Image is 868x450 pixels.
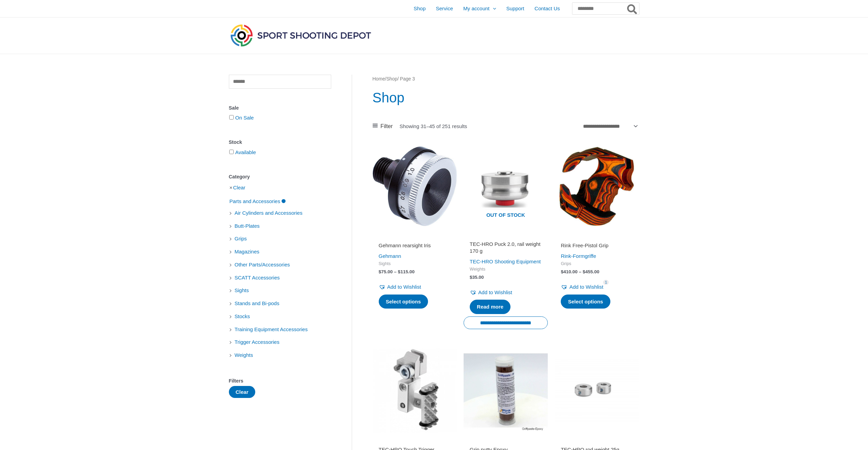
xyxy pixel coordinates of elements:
[234,287,250,293] a: Sights
[229,376,331,386] div: Filters
[470,275,484,280] bdi: 35.00
[583,269,599,274] bdi: 455.00
[229,196,281,207] span: Parts and Accessories
[229,150,234,154] input: Available
[234,272,281,284] span: SCATT Accessories
[603,280,609,285] span: 1
[234,352,254,358] a: Weights
[470,437,542,445] iframe: Customer reviews powered by Trustpilot
[379,253,401,259] a: Gehmann
[234,259,291,271] span: Other Parts/Accessories
[379,242,451,251] a: Gehmann rearsight Iris
[470,241,542,254] h2: TEC-HRO Puck 2.0, rail weight 170 g
[583,269,585,274] span: $
[379,437,451,445] iframe: Customer reviews powered by Trustpilot
[470,275,472,280] span: $
[464,144,548,228] img: TEC-HRO Puck 2.0
[234,220,260,232] span: Butt-Plates
[561,282,603,292] a: Add to Wishlist
[234,336,280,348] span: Trigger Accessories
[234,207,303,219] span: Air Cylinders and Accessories
[234,339,280,345] a: Trigger Accessories
[234,246,260,258] span: Magazines
[561,261,633,267] span: Grips
[234,300,280,306] a: Stands and Bi-pods
[373,348,457,433] img: TEC-HRO Touch Trigger
[555,144,639,228] img: Rink Free-Pistol Grip
[470,300,511,314] a: Read more about “TEC-HRO Puck 2.0, rail weight 170 g”
[561,295,610,309] a: Select options for “Rink Free-Pistol Grip”
[229,23,373,48] img: Sport Shooting Depot
[229,198,286,204] a: Parts and Accessories
[387,284,421,290] span: Add to Wishlist
[561,269,578,274] bdi: 410.00
[373,75,639,84] nav: Breadcrumb
[469,208,543,223] span: Out of stock
[235,115,254,121] a: On Sale
[234,298,280,309] span: Stands and Bi-pods
[379,295,428,309] a: Select options for “Gehmann rearsight Iris”
[234,274,281,280] a: SCATT Accessories
[373,121,393,132] a: Filter
[379,282,421,292] a: Add to Wishlist
[234,248,260,254] a: Magazines
[234,233,248,245] span: Grips
[470,288,512,297] a: Add to Wishlist
[373,144,457,228] img: Gehmann rearsight Iris
[464,348,548,433] img: Grip putty Epoxy
[561,233,633,241] iframe: Customer reviews powered by Trustpilot
[398,269,415,274] bdi: 115.00
[373,76,385,82] a: Home
[626,3,639,14] button: Search
[234,313,251,319] a: Stocks
[561,253,596,259] a: Rink-Formgriffe
[229,115,234,120] input: On Sale
[400,124,467,129] p: Showing 31–45 of 251 results
[373,88,639,107] h1: Shop
[561,242,633,249] h2: Rink Free-Pistol Grip
[379,242,451,249] h2: Gehmann rearsight Iris
[234,349,254,361] span: Weights
[229,386,256,398] button: Clear
[386,76,397,82] a: Shop
[561,242,633,251] a: Rink Free-Pistol Grip
[569,284,603,290] span: Add to Wishlist
[233,185,245,190] a: Clear
[561,437,633,445] iframe: Customer reviews powered by Trustpilot
[235,149,256,155] a: Available
[470,266,542,272] span: Weights
[379,269,393,274] bdi: 75.00
[478,289,512,295] span: Add to Wishlist
[234,261,291,267] a: Other Parts/Accessories
[234,326,309,332] a: Training Equipment Accessories
[579,269,582,274] span: –
[394,269,397,274] span: –
[234,235,248,241] a: Grips
[234,285,250,296] span: Sights
[470,233,542,241] iframe: Customer reviews powered by Trustpilot
[234,210,303,215] a: Air Cylinders and Accessories
[379,233,451,241] iframe: Customer reviews powered by Trustpilot
[470,241,542,257] a: TEC-HRO Puck 2.0, rail weight 170 g
[229,103,331,113] div: Sale
[555,348,639,433] img: TEC-HRO rod weight 25g
[398,269,401,274] span: $
[234,311,251,322] span: Stocks
[379,261,451,267] span: Sights
[464,144,548,228] a: Out of stock
[380,121,393,132] span: Filter
[229,137,331,147] div: Stock
[470,259,541,264] a: TEC-HRO Shooting Equipment
[561,269,563,274] span: $
[234,324,309,335] span: Training Equipment Accessories
[581,121,639,131] select: Shop order
[229,172,331,182] div: Category
[234,223,260,228] a: Butt-Plates
[379,269,381,274] span: $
